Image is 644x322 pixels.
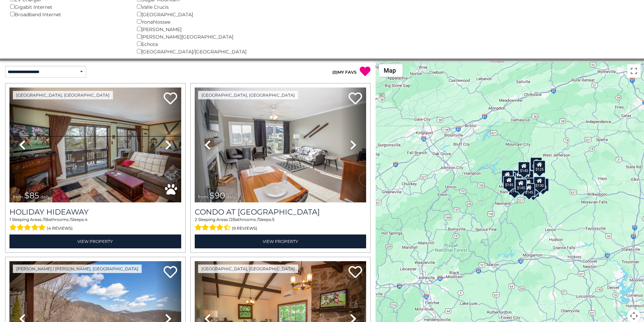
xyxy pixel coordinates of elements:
div: $115 [537,178,549,192]
a: Condo at [GEOGRAPHIC_DATA] [195,207,366,217]
span: 2 [230,217,233,222]
div: $140 [508,182,521,196]
button: Toggle fullscreen view [627,64,641,78]
a: Add to favorites [349,92,362,106]
a: Add to favorites [349,265,362,280]
div: Gigabit Internet [10,3,127,10]
span: from [13,194,23,199]
div: $130 [533,176,546,190]
span: (4 reviews) [47,224,73,233]
span: 5 [272,217,275,222]
a: Holiday Hideaway [9,207,181,217]
span: 1 [44,217,45,222]
a: [PERSON_NAME] / [PERSON_NAME], [GEOGRAPHIC_DATA] [13,265,142,273]
div: Broadband Internet [10,10,127,18]
div: [PERSON_NAME] [137,25,254,33]
a: [GEOGRAPHIC_DATA], [GEOGRAPHIC_DATA] [13,91,113,99]
div: $135 [522,170,534,184]
div: [GEOGRAPHIC_DATA] [137,10,254,18]
span: daily [226,194,236,199]
div: $140 [518,162,530,175]
span: from [198,194,208,199]
div: $140 [522,178,534,191]
div: Sleeping Areas / Bathrooms / Sleeps: [9,217,181,233]
div: Yonahlossee [137,18,254,25]
div: $145 [523,183,535,197]
span: $85 [24,191,39,200]
div: $125 [501,170,514,183]
h3: Condo at Pinnacle Inn Resort [195,207,366,217]
a: [GEOGRAPHIC_DATA], [GEOGRAPHIC_DATA] [198,265,298,273]
img: thumbnail_163280808.jpeg [195,88,366,202]
span: 1 [9,217,11,222]
div: Echota [137,40,254,48]
a: [GEOGRAPHIC_DATA], [GEOGRAPHIC_DATA] [198,91,298,99]
div: [GEOGRAPHIC_DATA]/[GEOGRAPHIC_DATA] [137,48,254,55]
div: $145 [515,179,527,192]
button: Change map style [379,64,403,77]
a: View Property [195,234,366,248]
span: $90 [210,191,225,200]
span: 2 [195,217,197,222]
span: 0 [334,70,336,75]
a: View Property [9,234,181,248]
div: $125 [527,183,540,197]
img: thumbnail_163267576.jpeg [9,88,181,202]
a: Add to favorites [164,92,177,106]
div: [PERSON_NAME][GEOGRAPHIC_DATA] [137,33,254,40]
div: $115 [513,170,525,183]
span: daily [41,194,50,199]
span: 4 [85,217,88,222]
div: $140 [508,182,521,195]
span: Map [384,67,396,74]
span: (9 reviews) [232,224,257,233]
div: $110 [530,157,542,171]
div: $125 [533,160,546,174]
div: $145 [503,175,515,189]
div: Valle Crucis [137,3,254,10]
span: ( ) [332,70,338,75]
a: Add to favorites [164,265,177,280]
a: (0)MY FAVS [332,70,357,75]
div: Sleeping Areas / Bathrooms / Sleeps: [195,217,366,233]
